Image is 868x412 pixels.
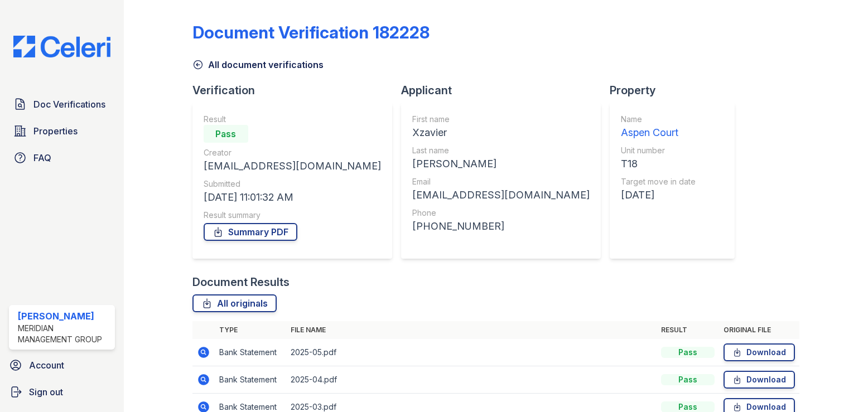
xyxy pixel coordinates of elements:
a: Summary PDF [204,223,297,241]
div: [DATE] 11:01:32 AM [204,190,381,205]
a: All originals [192,294,277,312]
a: Name Aspen Court [621,114,696,140]
div: Property [610,83,744,98]
div: [EMAIL_ADDRESS][DOMAIN_NAME] [412,187,590,203]
td: 2025-04.pdf [286,366,657,394]
a: All document verifications [192,58,324,71]
td: Bank Statement [215,366,286,394]
th: Result [657,321,719,339]
th: File name [286,321,657,339]
a: Sign out [4,381,119,403]
a: Download [724,371,795,389]
div: Target move in date [621,176,696,187]
div: Aspen Court [621,125,696,140]
img: CE_Logo_Blue-a8612792a0a2168367f1c8372b55b34899dd931a85d93a1a3d3e32e68fde9ad4.png [4,36,119,57]
div: Document Verification 182228 [192,22,430,42]
div: [DATE] [621,187,696,203]
span: Doc Verifications [33,98,105,111]
a: Download [724,343,795,361]
a: Properties [9,120,115,142]
span: FAQ [33,151,51,164]
td: Bank Statement [215,339,286,366]
div: Creator [204,147,381,158]
div: Result summary [204,210,381,221]
span: Properties [33,124,78,138]
div: Result [204,114,381,125]
div: Meridian Management Group [18,323,110,345]
td: 2025-05.pdf [286,339,657,366]
div: Submitted [204,178,381,190]
span: Sign out [29,385,63,399]
div: Email [412,176,590,187]
div: [EMAIL_ADDRESS][DOMAIN_NAME] [204,158,381,174]
th: Original file [719,321,799,339]
a: Account [4,354,119,376]
div: Applicant [401,83,610,98]
div: Verification [192,83,401,98]
div: First name [412,114,590,125]
span: Account [29,358,64,372]
div: [PHONE_NUMBER] [412,219,590,234]
th: Type [215,321,286,339]
div: Xzavier [412,125,590,140]
div: [PERSON_NAME] [18,309,110,323]
div: Pass [661,347,715,358]
div: Pass [204,125,248,143]
div: Document Results [192,274,290,290]
div: Name [621,114,696,125]
div: Pass [661,374,715,385]
div: [PERSON_NAME] [412,156,590,172]
div: Unit number [621,145,696,156]
div: Last name [412,145,590,156]
a: FAQ [9,147,115,169]
div: Phone [412,207,590,219]
div: T18 [621,156,696,172]
a: Doc Verifications [9,93,115,115]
